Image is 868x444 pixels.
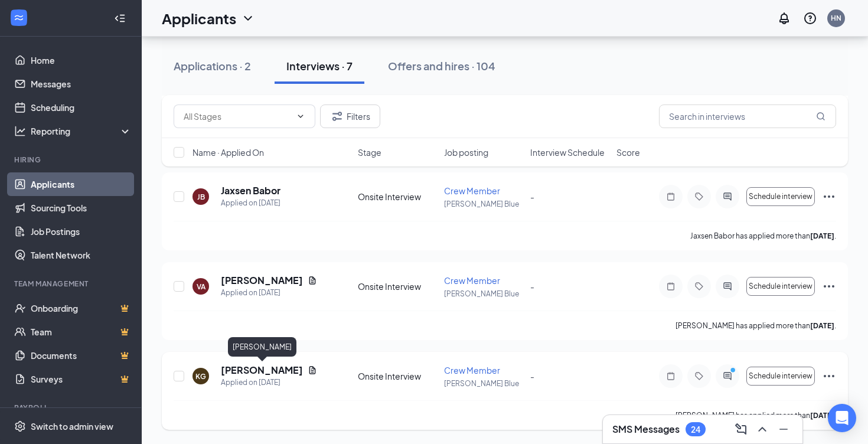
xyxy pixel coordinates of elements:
svg: WorkstreamLogo [13,12,25,24]
svg: ActiveChat [720,371,735,381]
a: OnboardingCrown [31,296,132,320]
b: [DATE] [810,321,834,330]
p: [PERSON_NAME] Blue [444,289,523,299]
p: [PERSON_NAME] has applied more than . [676,410,836,420]
span: - [530,281,534,292]
div: 24 [691,425,700,435]
p: Jaxsen Babor has applied more than . [690,231,836,241]
svg: MagnifyingGlass [816,112,825,121]
svg: Settings [14,420,26,432]
button: Minimize [774,420,793,439]
div: Reporting [31,125,132,137]
svg: Filter [330,109,344,123]
svg: Ellipses [822,369,836,383]
b: [DATE] [810,411,834,420]
a: Applicants [31,172,132,196]
span: Crew Member [444,185,500,196]
h3: SMS Messages [612,423,680,436]
svg: ActiveChat [720,192,735,201]
a: Sourcing Tools [31,196,132,220]
div: Applied on [DATE] [221,377,317,389]
h5: [PERSON_NAME] [221,274,303,287]
button: Schedule interview [746,187,815,206]
svg: ChevronDown [241,11,255,25]
div: [PERSON_NAME] [228,337,296,357]
div: Onsite Interview [358,191,437,203]
h5: [PERSON_NAME] [221,364,303,377]
svg: Tag [692,282,706,291]
svg: PrimaryDot [727,367,742,376]
p: [PERSON_NAME] has applied more than . [676,321,836,331]
a: Talent Network [31,243,132,267]
span: Schedule interview [749,372,812,380]
svg: Note [664,371,678,381]
svg: Note [664,192,678,201]
svg: Note [664,282,678,291]
svg: ComposeMessage [734,422,748,436]
div: VA [197,282,205,292]
div: Open Intercom Messenger [828,404,856,432]
button: Schedule interview [746,277,815,296]
span: Crew Member [444,365,500,376]
svg: Document [308,276,317,285]
div: Onsite Interview [358,370,437,382]
div: Switch to admin view [31,420,113,432]
svg: ActiveChat [720,282,735,291]
p: [PERSON_NAME] Blue [444,378,523,389]
span: - [530,371,534,381]
svg: Ellipses [822,279,836,293]
p: [PERSON_NAME] Blue [444,199,523,209]
span: Crew Member [444,275,500,286]
svg: ChevronDown [296,112,305,121]
svg: Minimize [776,422,791,436]
svg: Document [308,365,317,375]
input: All Stages [184,110,291,123]
svg: Tag [692,371,706,381]
input: Search in interviews [659,105,836,128]
div: Offers and hires · 104 [388,58,495,73]
div: HN [831,13,841,23]
span: Score [616,146,640,158]
svg: Tag [692,192,706,201]
span: Schedule interview [749,192,812,201]
h5: Jaxsen Babor [221,184,280,197]
a: Scheduling [31,96,132,119]
div: Applied on [DATE] [221,197,280,209]
span: Interview Schedule [530,146,605,158]
svg: Notifications [777,11,791,25]
h1: Applicants [162,8,236,28]
span: Name · Applied On [192,146,264,158]
div: Payroll [14,403,129,413]
a: SurveysCrown [31,367,132,391]
button: ComposeMessage [732,420,750,439]
button: Schedule interview [746,367,815,386]
span: - [530,191,534,202]
b: [DATE] [810,231,834,240]
a: Home [31,48,132,72]
div: Team Management [14,279,129,289]
span: Schedule interview [749,282,812,290]
button: ChevronUp [753,420,772,439]
a: Messages [31,72,132,96]
button: Filter Filters [320,105,380,128]
div: Onsite Interview [358,280,437,292]
div: JB [197,192,205,202]
a: DocumentsCrown [31,344,132,367]
span: Job posting [444,146,488,158]
div: Hiring [14,155,129,165]
div: Applications · 2 [174,58,251,73]
div: Applied on [DATE] [221,287,317,299]
svg: Collapse [114,12,126,24]
a: Job Postings [31,220,132,243]
svg: ChevronUp [755,422,769,436]
svg: Ellipses [822,190,836,204]
svg: QuestionInfo [803,11,817,25]
a: TeamCrown [31,320,132,344]
svg: Analysis [14,125,26,137]
span: Stage [358,146,381,158]
div: KG [195,371,206,381]
div: Interviews · 7 [286,58,353,73]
